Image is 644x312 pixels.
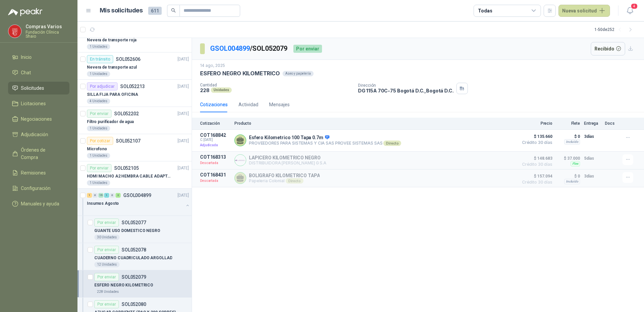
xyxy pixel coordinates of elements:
span: Solicitudes [21,84,44,92]
p: Nevera de transporte azul [87,64,137,71]
p: Docs [605,121,618,126]
div: Todas [478,7,492,14]
div: Por enviar [94,246,119,254]
p: SOL052080 [122,302,146,307]
button: Recibido [591,42,625,55]
p: [DATE] [178,165,189,171]
span: Licitaciones [21,100,46,107]
a: Licitaciones [8,97,69,110]
div: 1 Unidades [87,44,110,49]
a: Chat [8,66,69,79]
div: 0 [110,193,115,198]
div: 2 [116,193,121,198]
span: 611 [148,7,162,15]
div: Directo [383,141,401,146]
p: Cantidad [200,83,353,87]
p: Descartada [200,160,230,166]
span: C: [DATE] [200,138,230,142]
span: Configuración [21,185,51,192]
span: Manuales y ayuda [21,200,59,207]
div: 4 Unidades [87,99,110,104]
p: Papeleria Colonial [249,178,320,184]
div: 0 [93,193,98,198]
span: Chat [21,69,31,76]
p: Insumos Agosto [87,200,119,207]
a: Por enviarSOL052077GUANTE USO DOMESTICO NEGRO30 Unidades [77,216,192,243]
p: DISTRIBUIDORA [PERSON_NAME] G S.A [249,160,326,165]
a: Remisiones [8,166,69,179]
div: Mensajes [269,101,290,108]
div: Cotizaciones [200,101,228,108]
img: Company Logo [235,155,246,166]
a: En tránsitoSOL052607[DATE] Nevera de transporte roja1 Unidades [77,25,192,52]
p: 5 días [584,154,601,162]
p: GSOL004899 [123,193,151,198]
span: 4 [631,3,638,9]
span: Crédito 30 días [519,162,552,166]
p: COT168431 [200,172,230,178]
p: PROVEEDORES PARA SISTEMAS Y CIA SAS PROVEE SISTEMAS SAS [249,141,401,146]
a: Negociaciones [8,113,69,125]
p: 3 días [584,132,601,141]
p: / SOL052079 [210,43,288,54]
div: 1 [104,193,109,198]
div: 30 Unidades [94,235,120,240]
p: BOLIGRAFO KILOMETRICO TAPA [249,173,320,178]
div: 1 Unidades [87,71,110,77]
p: 228 [200,87,210,93]
p: HDMI MACHO A2 HEMBRA CABLE ADAPTADOR CONVERTIDOR FOR MONIT [87,173,171,180]
p: Producto [234,121,515,126]
p: Descartada [200,178,230,184]
div: Por enviar [94,273,119,281]
a: Manuales y ayuda [8,197,69,210]
p: [DATE] [178,111,189,117]
div: 1 Unidades [87,153,110,158]
a: Por enviarSOL052105[DATE] HDMI MACHO A2 HEMBRA CABLE ADAPTADOR CONVERTIDOR FOR MONIT1 Unidades [77,161,192,189]
p: SOL052077 [122,220,146,225]
a: Por enviarSOL052078CUADERNO CUADRICULADO ARGOLLAD12 Unidades [77,243,192,270]
div: Por adjudicar [87,82,118,90]
p: CUADERNO CUADRICULADO ARGOLLAD [94,255,172,261]
p: SOL052079 [122,275,146,279]
div: 1 - 50 de 252 [594,24,636,35]
a: Configuración [8,182,69,195]
p: Flete [556,121,580,126]
div: 1 Unidades [87,126,110,131]
div: En tránsito [87,55,113,63]
span: $ 148.683 [519,154,552,162]
p: SOL052105 [114,166,139,170]
p: Filtro purificador de agua [87,119,134,125]
p: Precio [519,121,552,126]
p: SOL052202 [114,111,139,116]
p: $ 0 [556,132,580,141]
div: 1 Unidades [87,180,110,186]
span: Órdenes de Compra [21,146,63,161]
p: Entrega [584,121,601,126]
a: Por enviarSOL052202[DATE] Filtro purificador de agua1 Unidades [77,107,192,134]
div: Por enviar [94,300,119,308]
span: Remisiones [21,169,46,177]
div: Directo [286,178,303,184]
div: Por enviar [94,219,119,227]
p: COT168313 [200,154,230,160]
div: 1 [87,193,92,198]
h1: Mis solicitudes [100,6,143,15]
span: search [171,8,176,13]
p: SOL052107 [116,139,140,143]
span: Crédito 30 días [519,141,552,145]
div: Por cotizar [87,137,113,145]
span: Adjudicación [21,131,48,138]
button: Nueva solicitud [558,5,610,17]
div: Unidades [211,87,232,93]
p: Microfono [87,146,107,152]
a: Inicio [8,51,69,64]
div: Flex [571,161,580,166]
div: 228 Unidades [94,289,122,295]
p: [DATE] [178,83,189,90]
div: Por enviar [87,164,111,172]
button: 4 [624,5,636,17]
p: ESFERO NEGRO KILOMETRICO [94,282,153,288]
img: Company Logo [8,25,21,38]
div: Por enviar [293,45,322,53]
p: GUANTE USO DOMESTICO NEGRO [94,228,160,234]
